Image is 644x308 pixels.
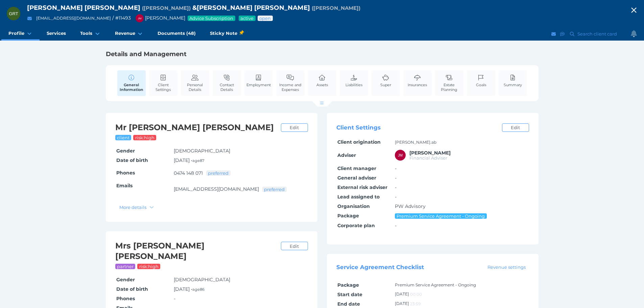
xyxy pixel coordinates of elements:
span: partner [117,264,134,269]
span: Edit [508,125,523,130]
a: Revenue settings [484,264,529,270]
span: Estate Planning [437,82,462,92]
span: Super [380,82,391,87]
span: Financial Adviser [409,155,447,161]
span: client [117,135,130,140]
a: Assets [315,70,330,91]
a: Edit [281,123,308,132]
span: Insurances [408,82,427,87]
a: Services [40,27,73,41]
span: Date of birth [116,157,148,163]
a: Insurances [406,70,429,91]
span: Assets [316,82,328,87]
h2: Mrs [PERSON_NAME] [PERSON_NAME] [115,241,278,262]
span: Client origination [337,139,381,145]
span: Documents (48) [158,30,196,36]
span: Service package status: Active service agreement in place [240,16,254,21]
span: Personal Details [183,82,208,92]
span: preferred [264,187,285,192]
a: 0474 148 071 [174,170,203,176]
span: Edit [287,125,302,130]
button: Email [25,14,34,23]
span: Contact Details [214,82,239,92]
span: [DATE] • [174,286,205,292]
span: Jonathon Martino [409,150,451,156]
span: - [395,222,397,229]
span: Goals [476,82,486,87]
span: risk: high [135,135,155,140]
a: [EMAIL_ADDRESS][DOMAIN_NAME] [36,16,111,21]
button: Email [550,30,557,38]
span: External risk adviser [337,184,387,190]
span: - [395,175,397,181]
td: Premium Service Agreement - Ongoing [394,280,529,290]
span: Edit [287,243,302,249]
span: Summary [504,82,522,87]
span: risk: high [139,264,159,269]
a: Edit [502,123,529,132]
a: Employment [245,70,272,91]
a: Documents (48) [150,27,203,41]
h1: Details and Management [106,50,539,58]
span: Gender [116,277,135,283]
span: Corporate plan [337,222,375,229]
a: Revenue [108,27,150,41]
td: [DATE] [394,290,529,299]
span: Client Settings [336,124,381,131]
span: Premium Service Agreement - Ongoing [396,213,485,219]
a: Liabilities [344,70,364,91]
span: Package [337,282,359,288]
span: Liabilities [345,82,362,87]
a: Client Settings [149,70,177,96]
a: Goals [474,70,488,91]
span: [DEMOGRAPHIC_DATA] [174,148,230,154]
td: [PERSON_NAME].ab [394,138,529,147]
div: Jonathon Martino [136,14,144,22]
span: Gender [116,148,135,154]
h2: Mr [PERSON_NAME] [PERSON_NAME] [115,122,278,133]
span: / # 11493 [112,15,131,21]
span: - [174,295,175,302]
span: Income and Expenses [278,82,303,92]
button: More details [116,203,157,211]
a: Summary [502,70,524,91]
span: JM [138,17,142,20]
span: Preferred name [312,5,360,11]
span: Preferred name [142,5,191,11]
span: Lead assigned to [337,194,380,200]
span: [PERSON_NAME] [132,15,185,21]
span: GRT [9,11,18,16]
span: Emails [116,183,133,189]
span: PW Advisory [395,203,426,209]
button: SMS [559,30,566,38]
span: preferred [208,170,229,176]
div: Graham Ralph Thompson [7,7,20,20]
span: Services [47,30,66,36]
span: Organisation [337,203,370,209]
span: - [395,165,397,171]
span: [PERSON_NAME] [PERSON_NAME] [27,4,140,11]
span: [DATE] • [174,157,205,163]
a: Profile [1,27,40,41]
a: Personal Details [181,70,209,96]
small: age 87 [192,158,205,163]
span: Tools [80,30,92,36]
a: [EMAIL_ADDRESS][DOMAIN_NAME] [174,186,259,192]
span: Advice status: Review not yet booked in [259,16,271,21]
span: General adviser [337,175,376,181]
a: Income and Expenses [276,70,305,96]
span: [DEMOGRAPHIC_DATA] [174,277,230,283]
span: - [395,194,397,200]
span: Service Agreement Checklist [336,264,424,271]
a: Edit [281,242,308,250]
small: age 86 [192,287,205,292]
span: JM [398,153,403,157]
span: 23:59 [410,301,421,306]
span: Date of birth [116,286,148,292]
span: End date [337,301,360,307]
span: Package [337,213,359,219]
span: Employment [246,82,271,87]
a: General Information [117,70,146,96]
span: Phones [116,170,135,176]
div: Jonathon Martino [395,150,406,161]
